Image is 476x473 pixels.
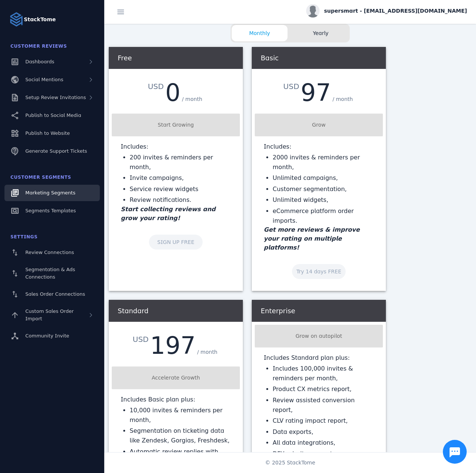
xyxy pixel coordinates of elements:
button: supersmart - [EMAIL_ADDRESS][DOMAIN_NAME] [306,4,467,18]
li: Customer segmentation, [273,184,374,194]
span: Marketing Segments [25,190,75,196]
div: USD [148,81,165,92]
li: Includes 100,000 invites & reminders per month, [273,364,374,383]
p: Includes: [264,142,374,151]
span: Community Invite [25,333,69,339]
li: Product CX metrics report, [273,384,374,394]
div: USD [283,81,301,92]
em: Start collecting reviews and grow your rating! [121,206,216,222]
div: Accelerate Growth [115,374,237,382]
div: USD [133,334,150,345]
a: Marketing Segments [4,185,100,201]
span: Generate Support Tickets [25,148,87,154]
span: supersmart - [EMAIL_ADDRESS][DOMAIN_NAME] [324,7,467,15]
a: Segments Templates [4,203,100,219]
p: Includes Standard plan plus: [264,353,374,362]
span: © 2025 StackTome [265,459,315,467]
li: Review assisted conversion report, [273,396,374,415]
li: DFY priority support. [273,449,374,459]
span: Monthly [232,29,288,37]
li: Data exports, [273,427,374,437]
a: Publish to Social Media [4,107,100,124]
span: Custom Sales Order Import [25,308,74,321]
li: Unlimited campaigns, [273,173,374,183]
p: Includes: [121,142,231,151]
span: Segmentation & Ads Connections [25,267,75,280]
li: Unlimited widgets, [273,195,374,205]
span: Standard [118,307,149,315]
span: Basic [261,54,279,62]
span: Publish to Social Media [25,112,81,118]
div: / month [331,94,355,105]
strong: StackTome [24,16,56,23]
div: 197 [150,334,196,358]
div: Grow on autopilot [258,332,380,340]
a: Publish to Website [4,125,100,142]
span: Publish to Website [25,130,70,136]
span: Customer Reviews [10,44,67,49]
span: Social Mentions [25,77,63,82]
span: Review Connections [25,250,74,255]
li: Invite campaigns, [130,173,231,183]
li: 10,000 invites & reminders per month, [130,406,231,425]
a: Review Connections [4,244,100,261]
span: Sales Order Connections [25,291,85,297]
div: / month [180,94,204,105]
a: Generate Support Tickets [4,143,100,159]
span: Segments Templates [25,208,76,213]
img: Logo image [9,12,24,27]
div: / month [196,347,219,358]
img: profile.jpg [306,4,320,18]
li: Automatic review replies with ChatGPT AI, [130,447,231,466]
li: 200 invites & reminders per month, [130,153,231,172]
p: Includes Basic plan plus: [121,395,231,404]
span: Setup Review Invitations [25,95,86,100]
em: Get more reviews & improve your rating on multiple platforms! [264,226,360,251]
li: Segmentation on ticketing data like Zendesk, Gorgias, Freshdesk, [130,426,231,445]
a: Community Invite [4,328,100,344]
span: Enterprise [261,307,295,315]
a: Sales Order Connections [4,286,100,302]
span: Customer Segments [10,175,71,180]
li: 2000 invites & reminders per month, [273,153,374,172]
li: All data integrations, [273,438,374,448]
div: Grow [258,121,380,129]
span: Yearly [293,29,349,37]
li: Service review widgets [130,184,231,194]
span: Free [118,54,132,62]
div: 0 [165,81,181,105]
span: Dashboards [25,59,54,64]
div: 97 [301,81,331,105]
span: Settings [10,234,38,239]
a: Segmentation & Ads Connections [4,262,100,285]
li: eCommerce platform order imports. [273,206,374,225]
div: Start Growing [115,121,237,129]
li: CLV rating impact report, [273,416,374,426]
li: Review notifications. [130,195,231,205]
